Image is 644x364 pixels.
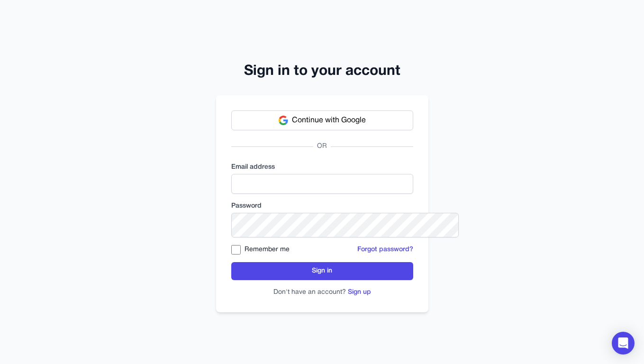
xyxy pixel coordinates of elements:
button: Forgot password? [357,245,413,255]
p: Don't have an account? [231,288,413,297]
label: Email address [231,163,413,172]
button: Sign up [348,288,371,297]
label: Remember me [245,245,290,255]
span: OR [313,142,331,151]
button: Continue with Google [231,110,413,130]
h2: Sign in to your account [216,63,428,80]
button: Sign in [231,262,413,280]
img: Google [279,116,288,125]
span: Continue with Google [292,115,366,126]
label: Password [231,201,413,211]
div: Open Intercom Messenger [612,332,635,355]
